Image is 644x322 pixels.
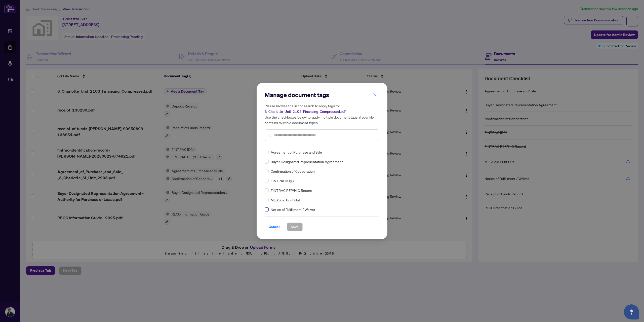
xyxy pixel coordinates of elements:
[287,223,303,231] button: Save
[624,304,639,319] button: Open asap
[269,223,280,231] span: Cancel
[271,168,315,174] span: Confirmation of Cooperation
[271,207,315,212] span: Notice of Fulfillment / Waiver
[265,109,346,114] span: 8_Charlotte_Unit_2103_Financing_Compressed.pdf
[265,91,379,99] h2: Manage document tags
[265,103,379,125] h5: Please browse the list or search to apply tags to: Use the checkboxes below to apply multiple doc...
[271,178,294,184] span: FINTRAC ID(s)
[265,223,284,231] button: Cancel
[271,188,312,193] span: FINTRAC PEP/HIO Record
[271,149,322,155] span: Agreement of Purchase and Sale
[271,159,343,164] span: Buyer Designated Representation Agreement
[373,93,377,96] span: close
[271,197,300,203] span: MLS Sold Print Out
